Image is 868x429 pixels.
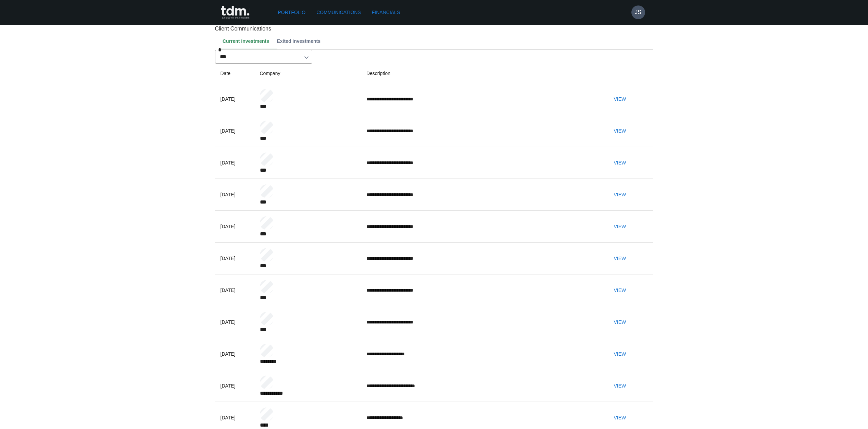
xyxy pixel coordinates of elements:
[609,412,631,424] button: View
[609,252,631,265] button: View
[215,211,254,243] td: [DATE]
[609,125,631,137] button: View
[215,64,254,83] th: Date
[361,64,603,83] th: Description
[609,220,631,233] button: View
[215,25,653,33] p: Client Communications
[215,274,254,306] td: [DATE]
[215,115,254,147] td: [DATE]
[221,33,275,49] button: Current investments
[369,6,403,19] a: Financials
[275,33,326,49] button: Exited investments
[609,284,631,297] button: View
[631,5,645,19] button: JS
[215,338,254,370] td: [DATE]
[314,6,364,19] a: Communications
[215,179,254,211] td: [DATE]
[275,6,309,19] a: Portfolio
[609,348,631,360] button: View
[254,64,361,83] th: Company
[215,306,254,338] td: [DATE]
[215,147,254,179] td: [DATE]
[609,380,631,392] button: View
[609,93,631,106] button: View
[215,243,254,274] td: [DATE]
[635,8,641,16] h6: JS
[609,316,631,329] button: View
[215,370,254,402] td: [DATE]
[609,157,631,169] button: View
[221,33,653,49] div: Client notes tab
[609,188,631,201] button: View
[215,83,254,115] td: [DATE]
